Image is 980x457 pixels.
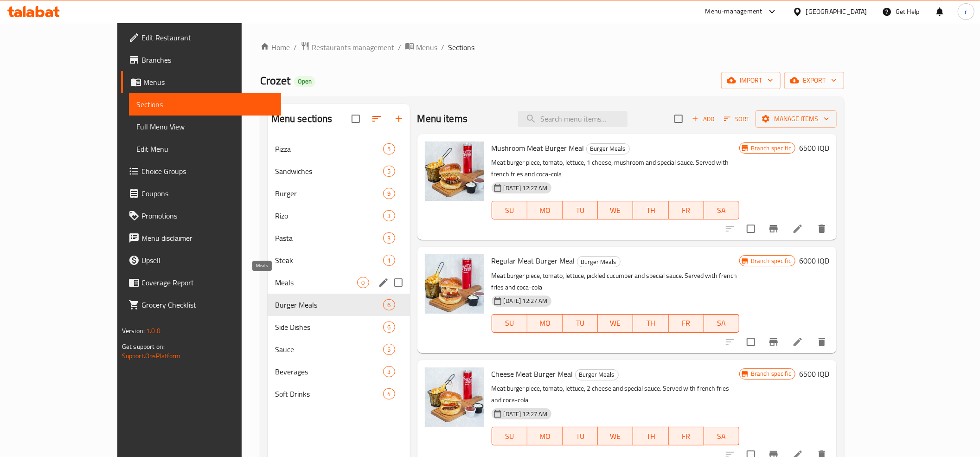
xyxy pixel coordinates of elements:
span: TH [637,204,665,217]
span: [DATE] 12:27 AM [500,296,551,305]
span: Grocery Checklist [141,299,274,310]
a: Support.OpsPlatform [122,350,181,362]
span: [DATE] 12:27 AM [500,410,551,418]
span: Steak [275,255,384,266]
div: Meals0edit [268,271,410,294]
input: search [518,111,628,127]
span: 0 [358,278,368,287]
div: [GEOGRAPHIC_DATA] [806,6,867,17]
button: import [721,72,781,89]
div: Menu-management [705,6,762,17]
button: FR [669,314,704,333]
span: FR [673,204,700,217]
a: Menus [121,71,281,93]
span: Promotions [141,210,274,221]
a: Coupons [121,182,281,205]
a: Edit Menu [129,138,281,160]
span: TU [566,316,594,330]
div: Burger [275,188,384,199]
div: Soft Drinks [275,388,384,399]
span: 3 [384,367,394,376]
span: 5 [384,145,394,154]
div: Beverages3 [268,360,410,383]
div: Beverages [275,366,384,377]
span: import [729,75,773,86]
a: Restaurants management [301,41,394,53]
button: SA [704,427,739,445]
span: Cheese Meat Burger Meal [492,367,573,381]
div: Burger9 [268,182,410,205]
span: 1.0.0 [146,325,160,337]
span: FR [673,316,700,330]
a: Edit menu item [792,336,803,348]
span: Select to update [741,219,761,238]
img: Regular Meat Burger Meal [425,254,484,314]
span: 3 [384,212,394,220]
span: MO [531,204,559,217]
div: Sauce [275,344,384,355]
span: Pizza [275,143,384,154]
div: Burger Meals [577,256,621,267]
span: Add item [688,112,718,126]
span: WE [602,316,629,330]
a: Coverage Report [121,271,281,294]
span: Choice Groups [141,166,274,177]
span: Edit Restaurant [141,32,274,43]
div: Side Dishes [275,322,384,333]
span: Select all sections [346,109,365,129]
button: SA [704,201,739,219]
button: Add [688,112,718,126]
span: TU [566,430,594,443]
span: Add [691,114,716,124]
span: Select to update [741,332,761,352]
button: TH [633,427,668,445]
button: Branch-specific-item [762,331,785,353]
div: Steak1 [268,249,410,271]
span: Sections [448,42,474,53]
span: TH [637,316,665,330]
span: 6 [384,323,394,332]
span: Upsell [141,255,274,266]
button: SU [492,201,527,219]
button: TH [633,201,668,219]
span: Manage items [763,113,829,125]
span: TH [637,430,665,443]
span: 9 [384,189,394,198]
a: Grocery Checklist [121,294,281,316]
span: Menus [416,42,437,53]
span: Open [294,77,315,85]
span: Sort sections [365,108,388,130]
span: [DATE] 12:27 AM [500,184,551,193]
div: items [383,366,395,377]
span: Menu disclaimer [141,232,274,244]
button: export [784,72,844,89]
button: WE [598,427,633,445]
button: SA [704,314,739,333]
span: WE [602,204,629,217]
li: / [294,42,297,53]
div: items [383,232,395,244]
span: MO [531,430,559,443]
span: Get support on: [122,341,165,353]
button: MO [527,201,563,219]
div: Soft Drinks4 [268,383,410,405]
span: MO [531,316,559,330]
button: FR [669,201,704,219]
a: Promotions [121,205,281,227]
li: / [398,42,401,53]
img: Mushroom Meat Burger Meal [425,142,484,201]
span: export [792,75,837,86]
span: Edit Menu [136,143,274,154]
nav: Menu sections [268,134,410,409]
span: 6 [384,301,394,309]
h2: Menu sections [271,112,333,126]
a: Upsell [121,249,281,271]
a: Edit menu item [792,223,803,234]
img: Cheese Meat Burger Meal [425,367,484,427]
span: Sort [724,114,749,124]
div: Pasta3 [268,227,410,249]
a: Full Menu View [129,116,281,138]
a: Menus [405,41,437,53]
span: Rizo [275,210,384,221]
